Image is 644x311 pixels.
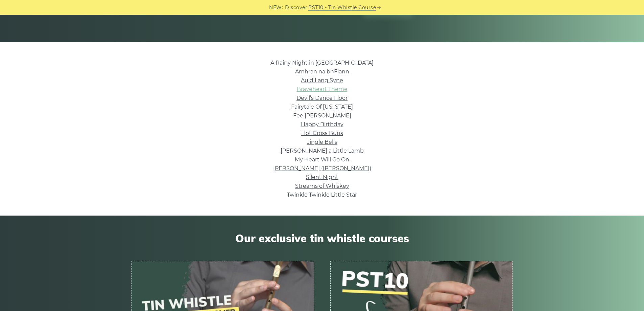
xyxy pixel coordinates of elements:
[306,174,338,180] a: Silent Night
[308,4,376,12] a: PST10 - Tin Whistle Course
[295,156,349,163] a: My Heart Will Go On
[295,68,349,75] a: Amhran na bhFiann
[293,112,351,119] a: Fee [PERSON_NAME]
[269,4,283,12] span: NEW:
[285,4,307,12] span: Discover
[296,95,348,101] a: Devil’s Dance Floor
[287,192,357,198] a: Twinkle Twinkle Little Star
[132,232,513,245] span: Our exclusive tin whistle courses
[273,165,371,172] a: [PERSON_NAME] ([PERSON_NAME])
[270,60,374,66] a: A Rainy Night in [GEOGRAPHIC_DATA]
[301,130,343,136] a: Hot Cross Buns
[301,121,343,128] a: Happy Birthday
[297,86,348,92] a: Braveheart Theme
[291,104,353,110] a: Fairytale Of [US_STATE]
[281,148,364,154] a: [PERSON_NAME] a Little Lamb
[307,139,337,145] a: Jingle Bells
[295,183,349,189] a: Streams of Whiskey
[301,77,343,84] a: Auld Lang Syne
